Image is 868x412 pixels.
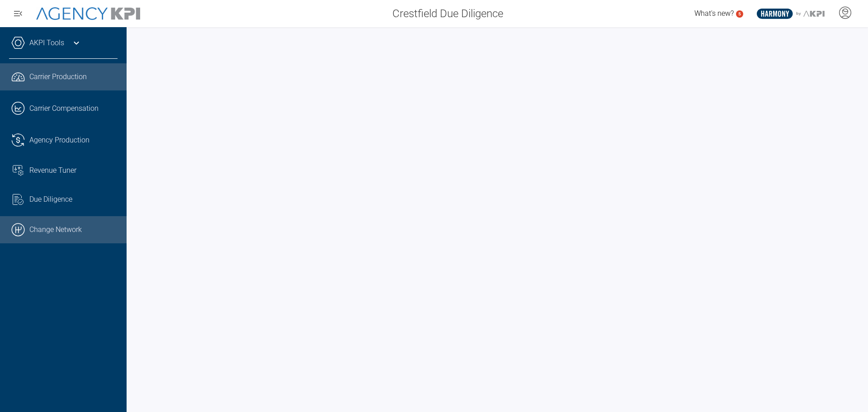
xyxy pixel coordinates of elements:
span: What's new? [694,9,734,18]
span: Due Diligence [29,194,72,205]
a: AKPI Tools [29,38,64,48]
a: 5 [736,10,743,18]
span: Carrier Production [29,71,87,82]
img: AgencyKPI [36,7,140,20]
span: Revenue Tuner [29,165,76,176]
span: Crestfield Due Diligence [392,5,503,22]
text: 5 [738,11,741,16]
